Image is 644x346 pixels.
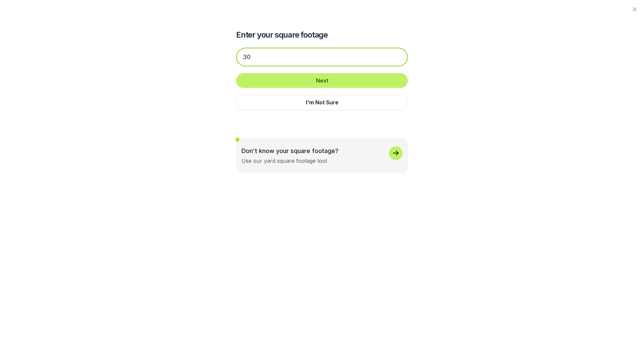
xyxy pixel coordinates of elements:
[236,30,408,40] h2: Enter your square footage
[236,95,408,110] button: I'm Not Sure
[236,138,408,173] button: Don't know your square footage?Use our yard square footage tool
[241,146,338,155] p: Don't know your square footage?
[236,73,408,88] button: Next
[241,157,327,165] div: Use our yard square footage tool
